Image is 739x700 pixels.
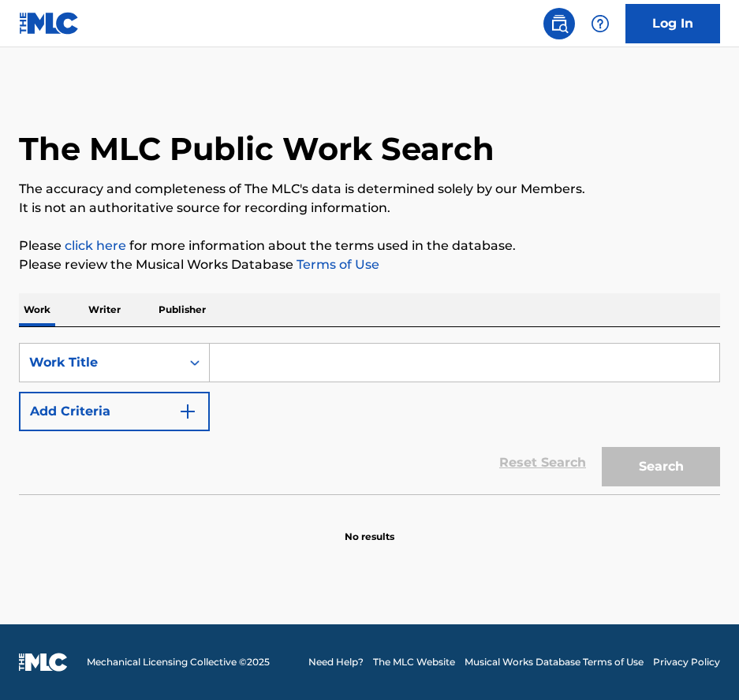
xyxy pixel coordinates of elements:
p: No results [345,511,394,544]
p: Writer [84,293,125,326]
button: Add Criteria [19,392,210,431]
img: search [550,14,569,33]
p: Please review the Musical Works Database [19,255,720,274]
a: Terms of Use [293,257,379,272]
img: help [591,14,610,33]
a: Musical Works Database Terms of Use [465,655,644,669]
iframe: Chat Widget [660,624,739,700]
a: Privacy Policy [653,655,720,669]
a: The MLC Website [373,655,455,669]
h1: The MLC Public Work Search [19,129,495,169]
p: Please for more information about the terms used in the database. [19,236,720,255]
a: Need Help? [308,655,364,669]
span: Mechanical Licensing Collective © 2025 [87,655,270,669]
p: Work [19,293,55,326]
img: MLC Logo [19,12,80,35]
p: Publisher [154,293,211,326]
p: It is not an authoritative source for recording information. [19,199,720,218]
p: The accuracy and completeness of The MLC's data is determined solely by our Members. [19,180,720,199]
a: click here [65,238,126,253]
a: Log In [625,4,720,43]
img: 9d2ae6d4665cec9f34b9.svg [178,402,197,421]
form: Search Form [19,343,720,494]
a: Public Search [543,8,575,39]
div: Help [584,8,616,39]
div: Work Title [29,353,171,372]
img: logo [19,653,68,672]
